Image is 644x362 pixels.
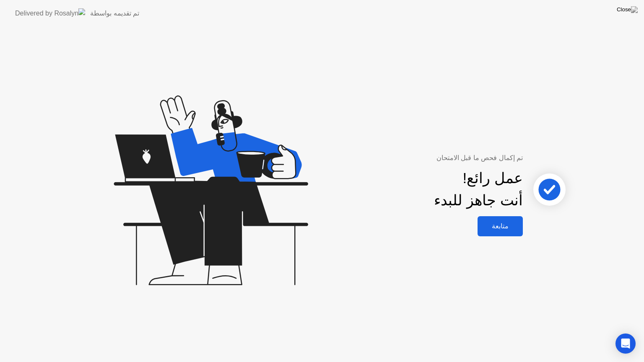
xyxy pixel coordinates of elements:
[434,167,523,212] div: عمل رائع! أنت جاهز للبدء
[15,8,85,18] img: Delivered by Rosalyn
[350,153,523,163] div: تم إكمال فحص ما قبل الامتحان
[615,334,636,354] div: Open Intercom Messenger
[617,6,638,13] img: Close
[480,222,520,230] div: متابعة
[90,8,139,18] div: تم تقديمه بواسطة
[478,216,523,236] button: متابعة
